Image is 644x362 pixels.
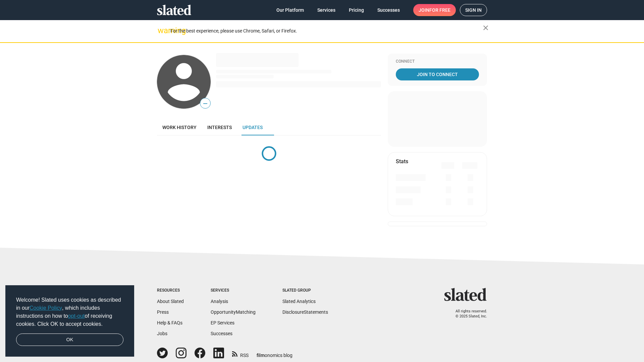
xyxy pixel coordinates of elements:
span: Our Platform [276,4,304,16]
div: Services [211,288,256,293]
a: Jobs [157,331,167,336]
a: Help & FAQs [157,320,182,325]
a: Updates [237,119,268,135]
a: Sign in [460,4,487,16]
span: Join [419,4,450,16]
a: OpportunityMatching [211,309,256,315]
span: Pricing [349,4,364,16]
a: Our Platform [271,4,309,16]
span: for free [429,4,450,16]
span: — [200,99,210,108]
a: Successes [372,4,405,16]
mat-card-title: Stats [396,158,408,165]
a: DisclosureStatements [282,309,328,315]
span: film [257,353,265,358]
span: Interests [207,125,232,130]
span: Successes [377,4,400,16]
mat-icon: warning [158,26,166,35]
a: EP Services [211,320,234,325]
a: About Slated [157,299,184,304]
a: filmonomics blog [257,347,292,359]
a: dismiss cookie message [16,334,123,346]
span: Welcome! Slated uses cookies as described in our , which includes instructions on how to of recei... [16,296,123,328]
span: Services [317,4,335,16]
a: Press [157,309,169,315]
a: Slated Analytics [282,299,316,304]
div: For the best experience, please use Chrome, Safari, or Firefox. [170,26,483,36]
a: Analysis [211,299,228,304]
div: Resources [157,288,184,293]
a: Work history [157,119,202,135]
a: opt-out [68,313,85,319]
a: Cookie Policy [30,305,62,311]
a: Pricing [343,4,369,16]
a: Interests [202,119,237,135]
mat-icon: close [482,24,490,32]
span: Work history [162,125,197,130]
p: All rights reserved. © 2025 Slated, Inc. [448,309,487,319]
a: RSS [232,348,249,359]
span: Sign in [465,4,482,16]
div: Connect [396,59,479,64]
a: Successes [211,331,232,336]
div: Slated Group [282,288,328,293]
div: cookieconsent [5,285,134,357]
a: Join To Connect [396,68,479,80]
span: Join To Connect [397,68,478,80]
a: Services [312,4,341,16]
a: Joinfor free [413,4,456,16]
span: Updates [243,125,263,130]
